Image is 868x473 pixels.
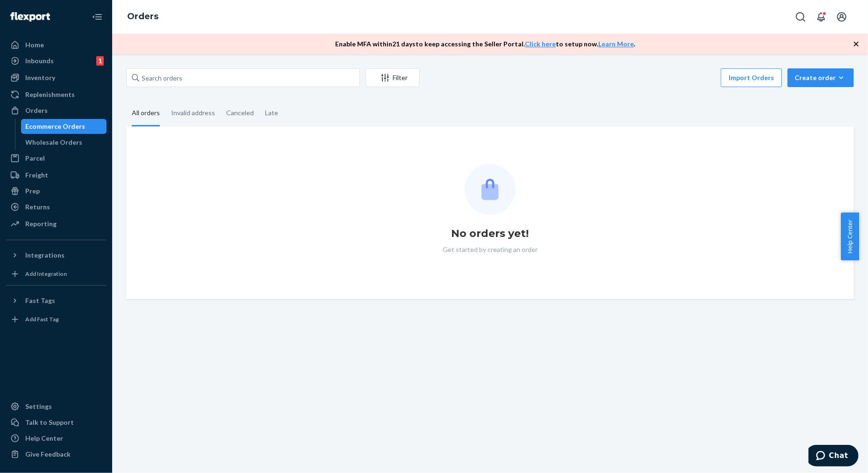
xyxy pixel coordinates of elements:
[120,3,166,30] ol: breadcrumbs
[6,312,107,327] a: Add Fast Tag
[226,101,254,125] div: Canceled
[127,11,158,22] a: Orders
[26,122,86,131] div: Ecommerce Orders
[25,450,71,459] div: Give Feedback
[21,119,107,134] a: Ecommerce Orders
[6,266,107,281] a: Add Integration
[25,154,45,163] div: Parcel
[96,56,104,66] div: 1
[788,68,854,87] button: Create order
[25,170,48,180] div: Freight
[6,103,107,118] a: Orders
[809,445,859,468] iframe: Opens a widget where you can chat to one of our agents
[6,248,107,263] button: Integrations
[25,270,67,278] div: Add Integration
[25,434,63,443] div: Help Center
[6,399,107,414] a: Settings
[6,87,107,102] a: Replenishments
[6,151,107,166] a: Parcel
[6,184,107,199] a: Prep
[25,219,57,229] div: Reporting
[6,200,107,214] a: Returns
[791,7,810,26] button: Open Search Box
[795,73,847,82] div: Create order
[6,216,107,231] a: Reporting
[721,68,782,87] button: Import Orders
[6,431,107,446] a: Help Center
[525,40,556,48] a: Click here
[126,68,360,87] input: Search orders
[599,40,634,48] a: Learn More
[21,135,107,150] a: Wholesale Orders
[25,40,44,50] div: Home
[25,56,54,66] div: Inbounds
[265,101,278,125] div: Late
[6,53,107,68] a: Inbounds1
[10,12,50,22] img: Flexport logo
[25,315,59,323] div: Add Fast Tag
[25,106,48,115] div: Orders
[26,138,83,147] div: Wholesale Orders
[25,402,52,411] div: Settings
[25,251,65,260] div: Integrations
[336,39,636,49] p: Enable MFA within 21 days to keep accessing the Seller Portal. to setup now. .
[171,101,215,125] div: Invalid address
[25,186,40,196] div: Prep
[6,168,107,183] a: Freight
[25,418,74,427] div: Talk to Support
[6,415,107,430] button: Talk to Support
[366,68,420,87] button: Filter
[452,226,529,241] h1: No orders yet!
[25,296,55,305] div: Fast Tags
[6,70,107,85] a: Inventory
[25,73,55,82] div: Inventory
[6,447,107,462] button: Give Feedback
[25,202,50,212] div: Returns
[88,7,107,26] button: Close Navigation
[465,164,516,215] img: Empty list
[812,7,831,26] button: Open notifications
[841,213,859,260] button: Help Center
[25,90,75,99] div: Replenishments
[6,37,107,52] a: Home
[132,101,160,126] div: All orders
[443,245,538,254] p: Get started by creating an order
[366,73,419,82] div: Filter
[832,7,851,26] button: Open account menu
[6,293,107,308] button: Fast Tags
